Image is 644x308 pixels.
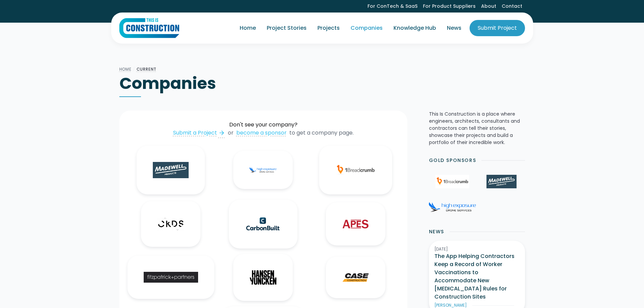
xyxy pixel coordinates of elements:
img: Airport Pavement Engineering Specialists [342,219,369,229]
p: This Is Construction is a place where engineers, architects, consultants and contractors can tell... [429,111,525,146]
h2: News [429,228,444,235]
a: Home [119,66,132,72]
div: arrow_forward [218,129,225,136]
a: Home [234,19,261,38]
a: News [442,19,467,38]
a: become a sponsor [236,129,287,137]
a: Project Stories [261,19,312,38]
img: Madewell Products [153,162,189,178]
h1: Companies [119,73,525,94]
h3: The App Helping Contractors Keep a Record of Worker Vaccinations to Accommodate New [MEDICAL_DATA... [434,252,520,301]
a: Current [137,66,157,72]
a: Submit a Projectarrow_forward [170,129,225,137]
img: High Exposure [429,202,476,212]
a: Projects [312,19,345,38]
img: 1Breadcrumb [435,175,469,188]
img: Madewell Products [486,175,516,188]
h2: Gold Sponsors [429,157,476,164]
img: This Is Construction Logo [119,18,179,38]
div: to get a company page. [289,129,354,137]
div: / [132,65,137,73]
div: Submit a Project [173,129,217,137]
a: Submit Project [470,20,525,36]
img: High Exposure [249,167,277,173]
img: CKDS Architecture [157,217,184,231]
img: CASE [342,273,369,282]
a: home [119,18,179,38]
div: Submit Project [478,24,517,32]
a: Knowledge Hub [388,19,442,38]
div: Don't see your company? [127,121,399,129]
img: CarbonBuilt [245,216,281,232]
a: Companies [345,19,388,38]
img: Fitzpatrick & Partners [144,272,198,283]
img: 1Breadcrumb [335,162,376,178]
div: [DATE] [434,246,520,252]
img: Hansen Yuncken [249,270,277,285]
div: or [228,129,234,137]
